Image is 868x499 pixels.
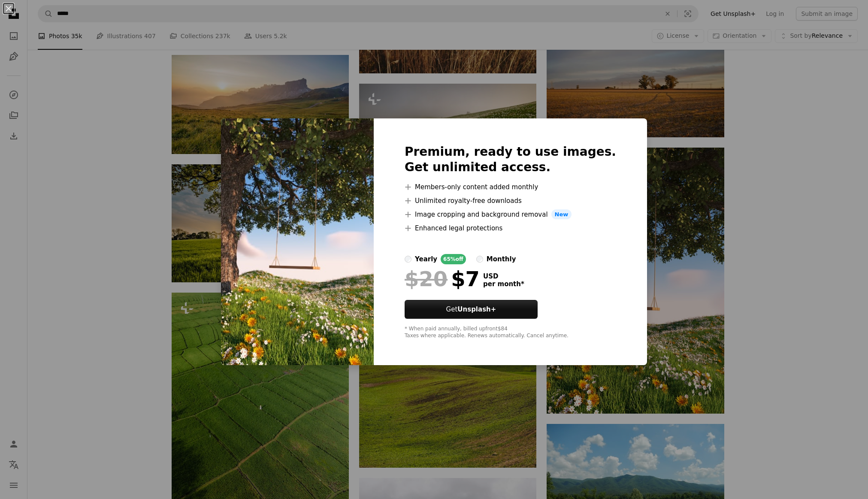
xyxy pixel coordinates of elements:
div: monthly [487,254,516,264]
li: Members-only content added monthly [405,182,616,192]
div: 65% off [441,254,466,264]
img: premium_photo-1667423049497-291580083466 [221,118,374,366]
li: Unlimited royalty-free downloads [405,196,616,206]
span: $20 [405,268,448,290]
span: per month * [483,280,524,288]
div: yearly [415,254,437,264]
div: $7 [405,268,480,290]
button: GetUnsplash+ [405,300,538,319]
span: USD [483,272,524,280]
li: Enhanced legal protections [405,223,616,233]
input: monthly [476,256,483,263]
span: New [551,209,572,220]
input: yearly65%off [405,256,411,263]
strong: Unsplash+ [457,305,496,313]
li: Image cropping and background removal [405,209,616,220]
div: * When paid annually, billed upfront $84 Taxes where applicable. Renews automatically. Cancel any... [405,326,616,339]
h2: Premium, ready to use images. Get unlimited access. [405,144,616,175]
